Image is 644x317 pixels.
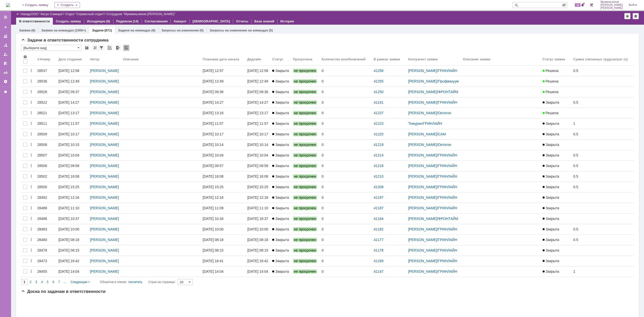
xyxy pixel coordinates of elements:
div: [DATE] 10:04 [247,153,268,157]
div: 0.5 [573,174,632,178]
div: В рамках заявки [374,57,400,61]
div: Дата создания [58,57,82,61]
a: 28521 [35,108,56,118]
a: 0 [319,129,372,139]
a: Перейти в интерфейс администратора [588,2,594,8]
div: [DATE] 12:58 [58,69,79,73]
a: 0.5 [571,129,634,139]
a: ГРИНЛАЙН [438,174,457,178]
a: 28507 [35,150,56,161]
a: Перейти на домашнюю страницу [6,3,10,7]
a: 0.5 [571,97,634,108]
a: 41210 [374,174,383,178]
a: не просрочен [291,150,320,161]
a: Закрыта [541,97,571,108]
a: [DATE] 10:14 [245,140,270,150]
a: [DATE] 14:27 [245,97,270,108]
a: [DATE] 12:58 [56,66,88,76]
a: Аккаунт [174,19,186,23]
a: [DATE] 10:04 [245,150,270,161]
div: 0.5 [573,132,632,136]
a: ГРИНЛАЙН [423,122,442,126]
a: не просрочен [291,87,320,97]
span: Закрыта [543,100,559,104]
span: Решена [543,79,558,83]
th: Номер [35,53,56,66]
a: [DATE] 09:58 [245,161,270,171]
a: [DATE] 10:04 [201,150,245,161]
div: [DATE] 09:36 [247,90,268,94]
a: 28506 [35,161,56,171]
a: 28500 [35,182,56,192]
a: 0 [319,66,372,76]
div: 0.5 [573,164,632,168]
a: [PERSON_NAME] [90,90,119,94]
span: не просрочен [293,100,317,104]
a: [DATE] 14:27 [201,97,245,108]
a: 0.5 [571,150,634,161]
th: Количество возобновлений [319,53,372,66]
a: 28522 [35,97,56,108]
div: [DATE] 13:16 [203,111,224,115]
a: Закрыта [541,140,571,150]
span: Закрыта [272,143,289,147]
span: не просрочен [293,90,317,94]
a: не просрочен [291,171,320,182]
a: [PERSON_NAME] [408,69,437,73]
a: Закрыта [270,108,291,118]
div: Сохранить вид [84,45,90,51]
div: [DATE] 14:27 [247,100,268,104]
a: Закрыта [270,66,291,76]
div: [DATE] 13:17 [247,111,268,115]
th: Дата создания [56,53,88,66]
a: Закрыта [270,171,291,182]
span: Закрыта [272,100,289,104]
span: Закрыта [272,79,289,83]
a: Создать заявку [2,23,10,31]
div: 28511 [37,122,54,126]
a: 0 [319,150,372,161]
a: [DATE] 12:57 [201,66,245,76]
a: Решена [541,87,571,97]
a: Назад [21,12,30,16]
div: Статус заявки [543,57,565,61]
a: [PERSON_NAME] [408,111,437,115]
a: 41256 [374,69,383,73]
div: 28509 [37,132,54,136]
a: Заявки в моей ответственности [2,41,10,49]
a: [PERSON_NAME] [90,132,119,136]
div: 0 [321,143,370,147]
span: не просрочен [293,153,317,157]
a: 41237 [374,111,383,115]
div: Создать [54,2,80,8]
span: Закрыта [543,132,559,136]
a: не просрочен [291,66,320,76]
div: [DATE] 10:04 [203,153,224,157]
div: 0.5 [573,69,632,73]
a: Закрыта [541,161,571,171]
a: [DATE] 09:58 [56,161,88,171]
a: не просрочен [291,140,320,150]
div: [DATE] 16:08 [58,174,79,178]
div: 28502 [37,174,54,178]
a: [DATE] 16:08 [245,171,270,182]
a: 0 [319,87,372,97]
a: Отдел "Сервисный отдел" [65,12,105,16]
a: [DATE] 13:17 [56,108,88,118]
a: 0 [319,76,372,87]
div: 0 [321,100,370,104]
a: Профвакуум [438,79,459,83]
a: Задачи [92,28,104,32]
a: Закрыта [270,129,291,139]
a: [DATE] 10:15 [56,140,88,150]
a: Заявки на командах [2,32,10,40]
a: Закрыта [541,150,571,161]
a: 41250 [374,90,383,94]
a: [PERSON_NAME] [90,122,119,126]
div: 0 [321,164,370,168]
span: не просрочен [293,164,317,168]
a: [PERSON_NAME] [90,174,119,178]
a: 41219 [374,143,383,147]
span: Закрыта [272,164,289,168]
a: [PERSON_NAME] [90,100,119,104]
